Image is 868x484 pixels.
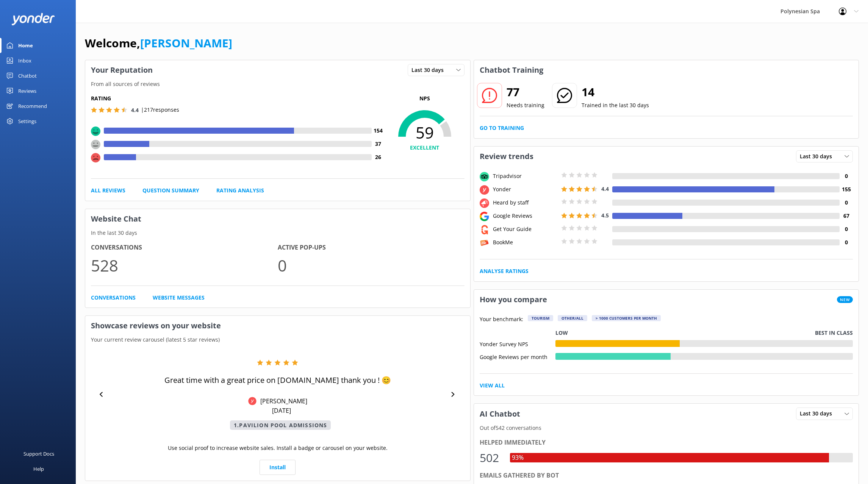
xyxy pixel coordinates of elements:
h4: 0 [840,238,853,247]
h4: 155 [840,185,853,194]
div: BookMe [491,238,559,247]
div: Support Docs [23,446,54,461]
a: View All [480,381,505,390]
div: Tripadvisor [491,172,559,180]
h3: Showcase reviews on your website [85,316,470,336]
h4: 0 [840,172,853,180]
p: NPS [385,94,464,103]
div: Google Reviews [491,212,559,220]
h5: Rating [91,94,385,103]
h2: 77 [507,83,544,101]
p: [PERSON_NAME] [256,397,307,405]
div: 93% [510,453,525,463]
p: 0 [278,253,464,278]
div: Inbox [18,53,31,68]
div: Google Reviews per month [480,353,555,360]
img: Yonder [248,397,256,405]
a: All Reviews [91,186,125,195]
div: > 1000 customers per month [592,315,661,321]
p: 1.Pavilion Pool Admissions [230,420,331,430]
div: Helped immediately [480,438,853,448]
p: From all sources of reviews [85,80,470,88]
span: 4.4 [131,106,139,114]
img: yonder-white-logo.png [11,13,55,25]
span: 4.5 [601,212,609,219]
span: 59 [385,123,464,142]
p: | 217 responses [141,106,179,114]
h3: Your Reputation [85,60,158,80]
h4: 67 [840,212,853,220]
p: Trained in the last 30 days [582,101,649,109]
h4: 37 [372,140,385,148]
div: Emails gathered by bot [480,471,853,481]
span: Last 30 days [800,409,837,418]
span: Last 30 days [800,152,837,161]
span: Last 30 days [411,66,448,74]
div: Tourism [528,315,553,321]
h3: Review trends [474,147,539,166]
div: Chatbot [18,68,37,83]
p: Your benchmark: [480,315,523,324]
div: Yonder Survey NPS [480,340,555,347]
p: Great time with a great price on [DOMAIN_NAME] thank you ! 😊 [164,375,391,386]
h2: 14 [582,83,649,101]
a: Conversations [91,294,136,302]
a: Question Summary [142,186,199,195]
div: Get Your Guide [491,225,559,233]
h4: 26 [372,153,385,161]
h4: Active Pop-ups [278,243,464,253]
div: Settings [18,114,36,129]
h3: How you compare [474,290,553,309]
h4: 154 [372,126,385,135]
p: 528 [91,253,278,278]
h3: Website Chat [85,209,470,229]
h1: Welcome, [85,34,232,52]
h3: Chatbot Training [474,60,549,80]
p: Your current review carousel (latest 5 star reviews) [85,336,470,344]
p: In the last 30 days [85,229,470,237]
span: New [837,296,853,303]
div: Home [18,38,33,53]
p: Out of 542 conversations [474,424,859,432]
h4: Conversations [91,243,278,253]
a: [PERSON_NAME] [140,35,232,51]
h3: AI Chatbot [474,404,526,424]
div: Reviews [18,83,36,98]
p: Needs training [507,101,544,109]
span: 4.4 [601,185,609,192]
div: Help [33,461,44,476]
a: Analyse Ratings [480,267,529,275]
p: [DATE] [272,406,291,415]
div: 502 [480,449,502,467]
div: Yonder [491,185,559,194]
h4: 0 [840,225,853,233]
div: Recommend [18,98,47,114]
div: Heard by staff [491,198,559,207]
p: Best in class [815,329,853,337]
p: Low [555,329,568,337]
div: Other/All [558,315,587,321]
a: Go to Training [480,124,524,132]
a: Install [260,460,296,475]
h4: 0 [840,198,853,207]
a: Website Messages [153,294,205,302]
h4: EXCELLENT [385,144,464,152]
a: Rating Analysis [216,186,264,195]
p: Use social proof to increase website sales. Install a badge or carousel on your website. [168,444,388,452]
